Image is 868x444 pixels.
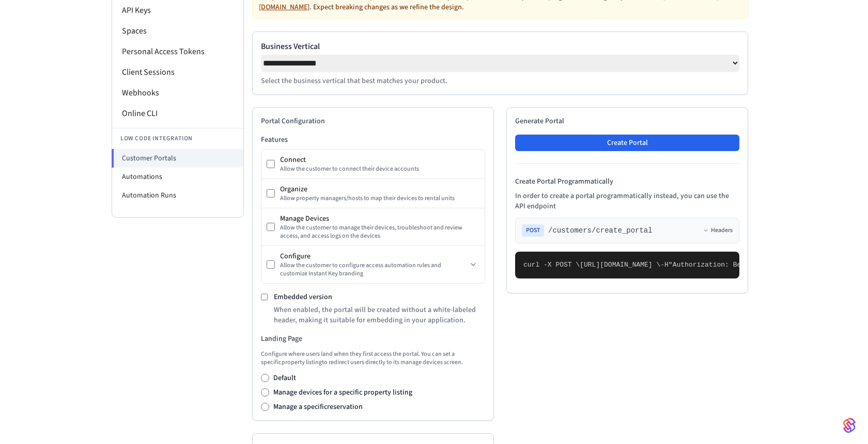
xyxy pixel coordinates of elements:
span: -H [660,261,669,269]
div: Allow the customer to configure access automation rules and customize Instant Key branding [280,261,467,278]
li: Low Code Integration [112,128,243,149]
li: Client Sessions [112,62,243,83]
li: Automations [112,168,243,186]
p: When enabled, the portal will be created without a white-labeled header, making it suitable for e... [274,305,485,325]
div: Configure [280,251,467,261]
span: [URL][DOMAIN_NAME] \ [580,261,660,269]
p: Configure where users land when they first access the portal. You can set a specific property lis... [261,350,485,367]
p: Select the business vertical that best matches your product. [261,76,739,86]
div: Allow property managers/hosts to map their devices to rental units [280,194,479,203]
p: In order to create a portal programmatically instead, you can use the API endpoint [515,191,739,211]
div: Organize [280,184,479,194]
h3: Landing Page [261,334,485,344]
label: Default [273,373,296,383]
h2: Generate Portal [515,116,739,126]
div: Manage Devices [280,213,479,224]
label: Manage a specific reservation [273,402,363,412]
button: Create Portal [515,135,739,151]
li: Automation Runs [112,186,243,205]
h4: Create Portal Programmatically [515,176,739,187]
label: Business Vertical [261,40,739,53]
button: Headers [703,226,733,235]
li: Webhooks [112,83,243,103]
span: /customers/create_portal [548,225,653,236]
li: Customer Portals [112,149,243,168]
li: Online CLI [112,103,243,124]
div: Allow the customer to connect their device accounts [280,165,479,173]
span: curl -X POST \ [523,261,580,269]
li: Spaces [112,21,243,41]
span: "Authorization: Bearer seam_api_key_123456" [669,261,842,269]
div: Connect [280,155,479,165]
label: Embedded version [274,292,332,302]
label: Manage devices for a specific property listing [273,387,412,398]
span: POST [522,224,544,237]
img: SeamLogoGradient.69752ec5.svg [843,417,856,434]
li: Personal Access Tokens [112,41,243,62]
div: Allow the customer to manage their devices, troubleshoot and review access, and access logs on th... [280,224,479,240]
h2: Portal Configuration [261,116,485,126]
h3: Features [261,135,485,145]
